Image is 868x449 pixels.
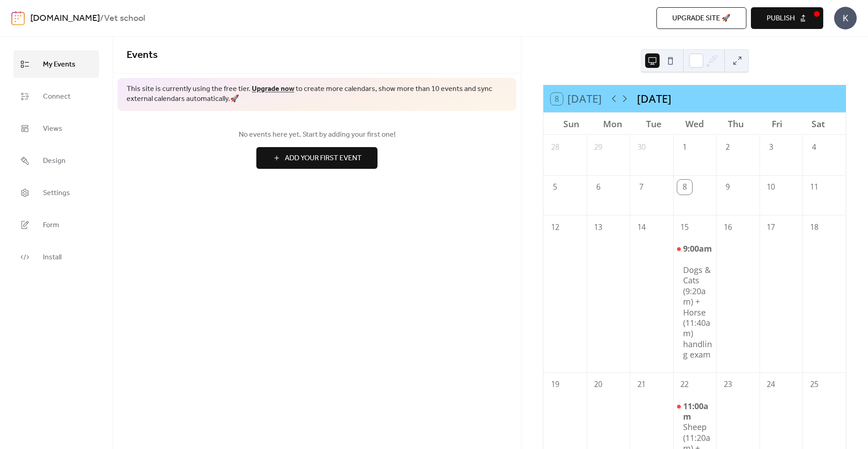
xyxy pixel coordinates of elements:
[14,115,99,142] a: Views
[634,220,649,235] div: 14
[715,113,756,135] div: Thu
[30,10,100,27] a: [DOMAIN_NAME]
[634,140,649,155] div: 30
[797,113,839,135] div: Sat
[14,82,99,110] a: Connect
[14,147,99,174] a: Design
[751,7,823,29] button: Publish
[673,244,717,360] div: Dogs & Cats (9:20am) + Horse (11:40am) handling exam
[14,211,99,239] a: Form
[677,180,692,195] div: 8
[674,113,715,135] div: Wed
[633,113,674,135] div: Tue
[591,377,606,392] div: 20
[14,243,99,271] a: Install
[547,180,562,195] div: 5
[720,140,735,155] div: 2
[591,140,606,155] div: 29
[720,220,735,235] div: 16
[672,13,731,24] span: Upgrade site 🚀
[43,57,75,72] span: My Events
[43,154,66,168] span: Design
[43,186,70,200] span: Settings
[764,140,778,155] div: 3
[807,377,821,392] div: 25
[764,377,778,392] div: 24
[683,265,713,360] div: Dogs & Cats (9:20am) + Horse (11:40am) handling exam
[807,140,821,155] div: 4
[127,84,507,105] span: This site is currently using the free tier. to create more calendars, show more than 10 events an...
[43,218,59,232] span: Form
[677,220,692,235] div: 15
[591,180,606,195] div: 6
[43,122,62,136] span: Views
[767,13,795,24] span: Publish
[634,180,649,195] div: 7
[677,140,692,155] div: 1
[252,82,294,96] a: Upgrade now
[834,7,857,29] div: K
[720,377,735,392] div: 23
[14,50,99,78] a: My Events
[547,377,562,392] div: 19
[592,113,633,135] div: Mon
[127,129,507,140] span: No events here yet. Start by adding your first one!
[285,153,362,164] span: Add Your First Event
[256,147,377,169] button: Add Your First Event
[100,10,104,27] b: /
[720,180,735,195] div: 9
[807,180,821,195] div: 11
[127,45,158,65] span: Events
[127,147,507,169] a: Add Your First Event
[683,401,713,422] span: 11:00am
[634,377,649,392] div: 21
[637,91,671,107] div: [DATE]
[43,90,71,104] span: Connect
[656,7,746,29] button: Upgrade site 🚀
[677,377,692,392] div: 22
[764,220,778,235] div: 17
[764,180,778,195] div: 10
[551,113,592,135] div: Sun
[104,10,145,27] b: Vet school
[547,220,562,235] div: 12
[683,244,713,265] span: 9:00am
[591,220,606,235] div: 13
[756,113,797,135] div: Fri
[43,250,61,264] span: Install
[11,11,25,25] img: logo
[547,140,562,155] div: 28
[14,179,99,206] a: Settings
[807,220,821,235] div: 18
